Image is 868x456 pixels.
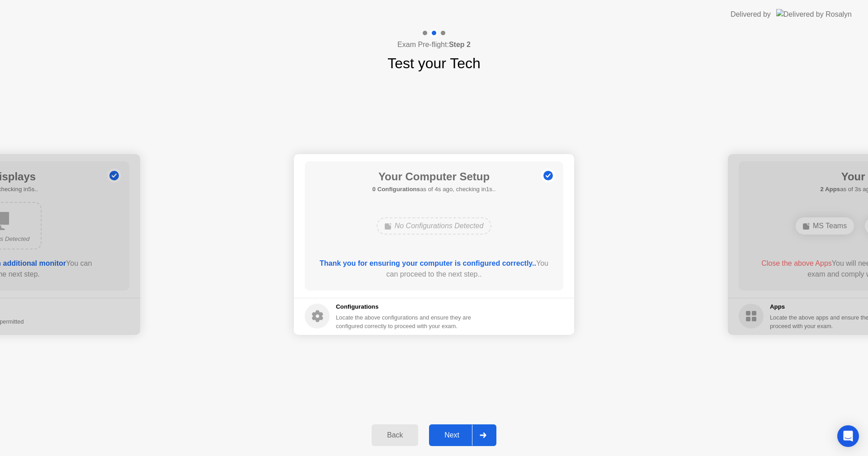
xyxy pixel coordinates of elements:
img: Delivered by Rosalyn [776,9,852,19]
div: Back [374,431,415,439]
div: Delivered by [731,9,771,20]
h5: as of 4s ago, checking in1s.. [373,185,496,194]
button: Back [372,424,418,446]
b: Thank you for ensuring your computer is configured correctly.. [320,259,536,267]
div: Open Intercom Messenger [837,425,859,447]
div: Locate the above configurations and ensure they are configured correctly to proceed with your exam. [336,313,473,330]
h4: Exam Pre-flight: [397,39,471,50]
b: 0 Configurations [373,186,420,193]
b: Step 2 [449,41,471,48]
div: Next [432,431,472,439]
div: You can proceed to the next step.. [318,258,551,280]
div: No Configurations Detected [377,217,492,235]
button: Next [429,424,496,446]
h1: Test your Tech [387,52,481,74]
h1: Your Computer Setup [373,169,496,185]
h5: Configurations [336,302,473,311]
